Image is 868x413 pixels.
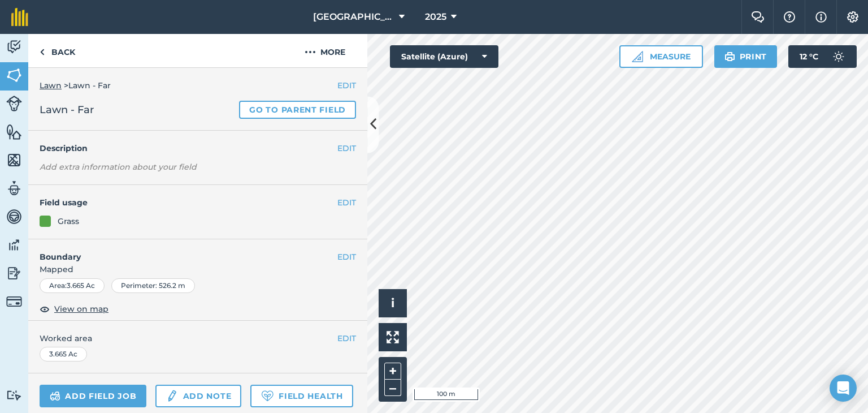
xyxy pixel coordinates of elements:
[387,331,399,343] img: Four arrows, one pointing top left, one top right, one bottom right and the last bottom left
[11,8,28,26] img: fieldmargin Logo
[313,10,394,24] span: [GEOGRAPHIC_DATA]
[337,251,356,263] button: EDIT
[425,10,446,24] span: 2025
[6,208,22,225] img: svg+xml;base64,PD94bWwgdmVyc2lvbj0iMS4wIiBlbmNvZGluZz0idXRmLTgiPz4KPCEtLSBHZW5lcmF0b3I6IEFkb2JlIE...
[6,67,22,84] img: svg+xml;base64,PHN2ZyB4bWxucz0iaHR0cDovL3d3dy53My5vcmcvMjAwMC9zdmciIHdpZHRoPSI1NiIgaGVpZ2h0PSI2MC...
[800,45,818,68] span: 12 ° C
[846,11,860,23] img: A cog icon
[632,51,643,62] img: Ruler icon
[6,96,22,111] img: svg+xml;base64,PD94bWwgdmVyc2lvbj0iMS4wIiBlbmNvZGluZz0idXRmLTgiPz4KPCEtLSBHZW5lcmF0b3I6IEFkb2JlIE...
[40,196,337,209] h4: Field usage
[6,180,22,197] img: svg+xml;base64,PD94bWwgdmVyc2lvbj0iMS4wIiBlbmNvZGluZz0idXRmLTgiPz4KPCEtLSBHZW5lcmF0b3I6IEFkb2JlIE...
[283,34,367,67] button: More
[830,375,857,402] div: Open Intercom Messenger
[28,34,86,67] a: Back
[6,152,22,169] img: svg+xml;base64,PHN2ZyB4bWxucz0iaHR0cDovL3d3dy53My5vcmcvMjAwMC9zdmciIHdpZHRoPSI1NiIgaGVpZ2h0PSI2MC...
[788,45,857,68] button: 12 °C
[40,142,356,154] h4: Description
[40,102,94,118] span: Lawn - Far
[40,302,50,316] img: svg+xml;base64,PHN2ZyB4bWxucz0iaHR0cDovL3d3dy53My5vcmcvMjAwMC9zdmciIHdpZHRoPSIxOCIgaGVpZ2h0PSIyNC...
[28,263,367,276] span: Mapped
[783,11,796,23] img: A question mark icon
[28,239,337,263] h4: Boundary
[6,294,22,309] img: svg+xml;base64,PD94bWwgdmVyc2lvbj0iMS4wIiBlbmNvZGluZz0idXRmLTgiPz4KPCEtLSBHZW5lcmF0b3I6IEFkb2JlIE...
[40,278,105,293] div: Area : 3.665 Ac
[714,45,778,68] button: Print
[384,363,401,380] button: +
[827,45,850,68] img: svg+xml;base64,PD94bWwgdmVyc2lvbj0iMS4wIiBlbmNvZGluZz0idXRmLTgiPz4KPCEtLSBHZW5lcmF0b3I6IEFkb2JlIE...
[619,45,703,68] button: Measure
[40,45,45,59] img: svg+xml;base64,PHN2ZyB4bWxucz0iaHR0cDovL3d3dy53My5vcmcvMjAwMC9zdmciIHdpZHRoPSI5IiBoZWlnaHQ9IjI0Ii...
[6,123,22,140] img: svg+xml;base64,PHN2ZyB4bWxucz0iaHR0cDovL3d3dy53My5vcmcvMjAwMC9zdmciIHdpZHRoPSI1NiIgaGVpZ2h0PSI2MC...
[166,389,178,403] img: svg+xml;base64,PD94bWwgdmVyc2lvbj0iMS4wIiBlbmNvZGluZz0idXRmLTgiPz4KPCEtLSBHZW5lcmF0b3I6IEFkb2JlIE...
[305,45,316,59] img: svg+xml;base64,PHN2ZyB4bWxucz0iaHR0cDovL3d3dy53My5vcmcvMjAwMC9zdmciIHdpZHRoPSIyMCIgaGVpZ2h0PSIyNC...
[815,10,827,24] img: svg+xml;base64,PHN2ZyB4bWxucz0iaHR0cDovL3d3dy53My5vcmcvMjAwMC9zdmciIHdpZHRoPSIxNyIgaGVpZ2h0PSIxNy...
[40,385,146,407] a: Add field job
[390,45,498,68] button: Satellite (Azure)
[50,389,60,403] img: svg+xml;base64,PD94bWwgdmVyc2lvbj0iMS4wIiBlbmNvZGluZz0idXRmLTgiPz4KPCEtLSBHZW5lcmF0b3I6IEFkb2JlIE...
[6,38,22,55] img: svg+xml;base64,PD94bWwgdmVyc2lvbj0iMS4wIiBlbmNvZGluZz0idXRmLTgiPz4KPCEtLSBHZW5lcmF0b3I6IEFkb2JlIE...
[337,142,356,154] button: EDIT
[40,302,108,316] button: View on map
[724,50,735,63] img: svg+xml;base64,PHN2ZyB4bWxucz0iaHR0cDovL3d3dy53My5vcmcvMjAwMC9zdmciIHdpZHRoPSIxOSIgaGVpZ2h0PSIyNC...
[337,196,356,209] button: EDIT
[250,385,353,407] a: Field Health
[6,236,22,253] img: svg+xml;base64,PD94bWwgdmVyc2lvbj0iMS4wIiBlbmNvZGluZz0idXRmLTgiPz4KPCEtLSBHZW5lcmF0b3I6IEFkb2JlIE...
[54,303,108,315] span: View on map
[155,385,241,407] a: Add note
[384,380,401,396] button: –
[40,347,87,362] div: 3.665 Ac
[337,79,356,92] button: EDIT
[58,215,79,227] div: Grass
[391,296,394,310] span: i
[751,11,765,23] img: Two speech bubbles overlapping with the left bubble in the forefront
[40,79,356,92] div: > Lawn - Far
[40,162,197,172] em: Add extra information about your field
[239,101,356,119] a: Go to parent field
[40,80,62,91] a: Lawn
[6,390,22,401] img: svg+xml;base64,PD94bWwgdmVyc2lvbj0iMS4wIiBlbmNvZGluZz0idXRmLTgiPz4KPCEtLSBHZW5lcmF0b3I6IEFkb2JlIE...
[6,265,22,282] img: svg+xml;base64,PD94bWwgdmVyc2lvbj0iMS4wIiBlbmNvZGluZz0idXRmLTgiPz4KPCEtLSBHZW5lcmF0b3I6IEFkb2JlIE...
[111,278,195,293] div: Perimeter : 526.2 m
[337,332,356,345] button: EDIT
[379,289,407,317] button: i
[40,332,356,345] span: Worked area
